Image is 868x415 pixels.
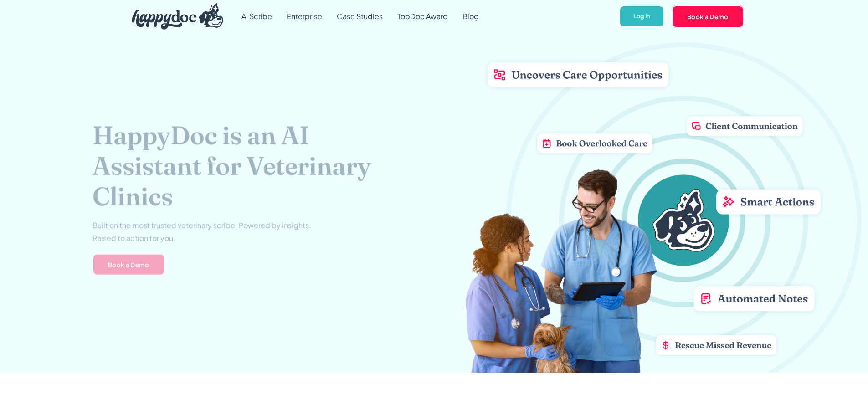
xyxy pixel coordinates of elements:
p: Built on the most trusted veterinary scribe. Powered by insights. Raised to action for you. [92,219,311,244]
a: home [124,1,224,32]
a: Book a Demo [92,254,165,276]
h1: HappyDoc is an AI Assistant for Veterinary Clinics [92,120,400,212]
a: Book a Demo [672,5,744,27]
img: HappyDoc Logo: A happy dog with his ear up, listening. [132,3,224,30]
a: Log In [619,5,664,28]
